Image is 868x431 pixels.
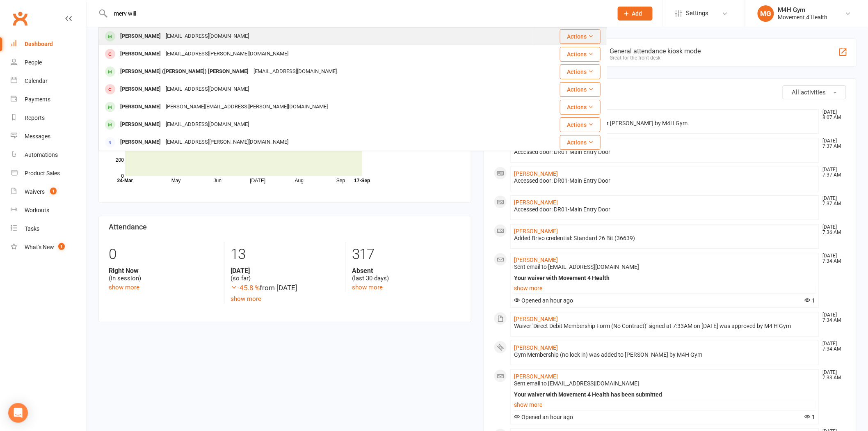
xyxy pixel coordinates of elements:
[109,284,139,291] a: show more
[11,35,87,53] a: Dashboard
[778,6,828,14] div: M4H Gym
[819,167,846,178] time: [DATE] 7:37 AM
[11,90,87,109] a: Payments
[50,188,57,195] span: 1
[514,351,815,358] div: Gym Membership (no lock in) was added to [PERSON_NAME] by M4H Gym
[118,48,163,60] div: [PERSON_NAME]
[118,30,163,42] div: [PERSON_NAME]
[514,228,558,234] a: [PERSON_NAME]
[686,4,709,23] span: Settings
[25,188,45,195] div: Waivers
[610,47,701,55] div: General attendance kiosk mode
[514,344,558,351] a: [PERSON_NAME]
[819,110,846,120] time: [DATE] 8:07 AM
[819,341,846,352] time: [DATE] 7:34 AM
[11,220,87,238] a: Tasks
[819,138,846,149] time: [DATE] 7:37 AM
[108,8,607,19] input: Search...
[560,100,601,115] button: Actions
[11,127,87,146] a: Messages
[25,115,45,121] div: Reports
[632,10,642,17] span: Add
[792,89,826,96] span: All activities
[118,119,163,131] div: [PERSON_NAME]
[25,225,39,232] div: Tasks
[231,267,339,275] strong: [DATE]
[819,225,846,235] time: [DATE] 7:36 AM
[560,47,601,62] button: Actions
[11,53,87,72] a: People
[11,183,87,201] a: Waivers 1
[11,201,87,220] a: Workouts
[514,380,639,387] span: Sent email to [EMAIL_ADDRESS][DOMAIN_NAME]
[514,199,558,206] a: [PERSON_NAME]
[819,370,846,381] time: [DATE] 7:33 AM
[25,244,54,250] div: What's New
[8,403,28,423] div: Open Intercom Messenger
[514,414,573,420] span: Opened an hour ago
[25,151,58,158] div: Automations
[109,223,461,231] h3: Attendance
[231,282,339,293] div: from [DATE]
[514,264,639,270] span: Sent email to [EMAIL_ADDRESS][DOMAIN_NAME]
[514,149,815,156] div: Accessed door: DR01-Main Entry Door
[514,391,815,398] div: Your waiver with Movement 4 Health has been submitted
[11,238,87,257] a: What's New1
[758,5,774,22] div: MG
[118,136,163,148] div: [PERSON_NAME]
[514,120,815,127] div: Suspension starting [DATE] added for [PERSON_NAME] by M4H Gym
[163,136,291,148] div: [EMAIL_ADDRESS][PERSON_NAME][DOMAIN_NAME]
[25,170,60,177] div: Product Sales
[352,284,383,291] a: show more
[231,284,260,292] span: -45.8 %
[25,78,48,84] div: Calendar
[58,243,65,250] span: 1
[231,267,339,282] div: (so far)
[163,101,330,113] div: [PERSON_NAME][EMAIL_ADDRESS][PERSON_NAME][DOMAIN_NAME]
[231,242,339,267] div: 13
[514,282,815,294] a: show more
[560,29,601,44] button: Actions
[352,267,461,282] div: (last 30 days)
[514,373,558,380] a: [PERSON_NAME]
[10,8,30,29] a: Clubworx
[514,399,815,410] a: show more
[514,170,558,177] a: [PERSON_NAME]
[514,206,815,213] div: Accessed door: DR01-Main Entry Door
[25,207,49,213] div: Workouts
[618,7,653,21] button: Add
[163,48,291,60] div: [EMAIL_ADDRESS][PERSON_NAME][DOMAIN_NAME]
[805,297,815,304] span: 1
[514,316,558,322] a: [PERSON_NAME]
[11,146,87,164] a: Automations
[118,66,251,78] div: [PERSON_NAME] ([PERSON_NAME]) [PERSON_NAME]
[560,135,601,150] button: Actions
[514,235,815,242] div: Added Brivo credential: Standard 26 Bit (36639)
[819,196,846,206] time: [DATE] 7:37 AM
[514,297,573,304] span: Opened an hour ago
[560,64,601,79] button: Actions
[819,253,846,264] time: [DATE] 7:34 AM
[25,96,50,103] div: Payments
[514,177,815,184] div: Accessed door: DR01-Main Entry Door
[514,323,815,330] div: Waiver 'Direct Debit Membership Form (No Contract)' signed at 7:33AM on [DATE] was approved by M4...
[819,312,846,323] time: [DATE] 7:34 AM
[109,267,218,275] strong: Right Now
[109,267,218,282] div: (in session)
[514,275,815,282] div: Your waiver with Movement 4 Health
[352,242,461,267] div: 317
[783,85,846,99] button: All activities
[11,72,87,90] a: Calendar
[25,133,50,140] div: Messages
[109,242,218,267] div: 0
[118,101,163,113] div: [PERSON_NAME]
[805,414,815,420] span: 1
[514,257,558,263] a: [PERSON_NAME]
[11,164,87,183] a: Product Sales
[118,83,163,95] div: [PERSON_NAME]
[352,267,461,275] strong: Absent
[778,14,828,21] div: Movement 4 Health
[560,82,601,97] button: Actions
[11,109,87,127] a: Reports
[163,83,251,95] div: [EMAIL_ADDRESS][DOMAIN_NAME]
